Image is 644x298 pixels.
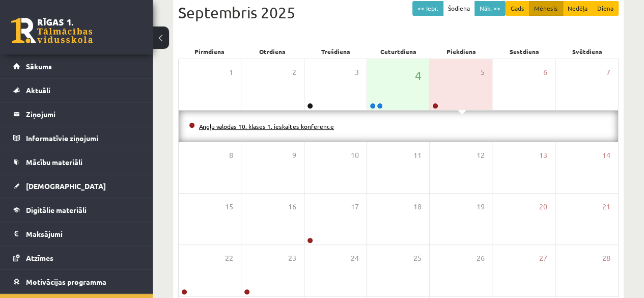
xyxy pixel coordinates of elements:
span: 11 [413,150,422,161]
a: Mācību materiāli [13,150,140,174]
a: Rīgas 1. Tālmācības vidusskola [11,18,93,43]
legend: Ziņojumi [26,102,140,126]
span: 17 [351,201,359,212]
div: Piekdiena [430,44,493,59]
span: 1 [229,67,233,78]
legend: Maksājumi [26,222,140,246]
div: Sestdiena [493,44,556,59]
span: 20 [539,201,547,212]
span: 7 [606,67,610,78]
button: Mēnesis [529,1,563,16]
span: 12 [476,150,484,161]
legend: Informatīvie ziņojumi [26,126,140,150]
a: Digitālie materiāli [13,198,140,222]
span: 26 [476,253,484,264]
span: 6 [543,67,547,78]
button: Šodiena [443,1,475,16]
a: Informatīvie ziņojumi [13,126,140,150]
span: [DEMOGRAPHIC_DATA] [26,181,106,191]
span: Mācību materiāli [26,157,82,167]
span: 19 [476,201,484,212]
button: Gads [506,1,529,16]
span: 3 [355,67,359,78]
span: 13 [539,150,547,161]
a: Ziņojumi [13,102,140,126]
span: 27 [539,253,547,264]
div: Ceturtdiena [367,44,430,59]
a: Angļu valodas 10. klases 1. ieskaites konference [199,122,334,130]
a: Maksājumi [13,222,140,246]
span: 16 [288,201,296,212]
span: Digitālie materiāli [26,205,87,214]
button: Nāk. >> [474,1,506,16]
button: Diena [592,1,619,16]
a: Atzīmes [13,246,140,269]
span: 15 [225,201,233,212]
span: 25 [413,253,422,264]
a: Aktuāli [13,78,140,102]
span: 2 [292,67,296,78]
span: 28 [602,253,610,264]
span: 21 [602,201,610,212]
a: Sākums [13,55,140,78]
span: 23 [288,253,296,264]
div: Septembris 2025 [178,1,619,24]
div: Otrdiena [241,44,304,59]
button: Nedēļa [563,1,593,16]
div: Pirmdiena [178,44,241,59]
span: Atzīmes [26,253,53,262]
span: Motivācijas programma [26,277,106,286]
span: 18 [413,201,422,212]
span: 5 [480,67,484,78]
div: Svētdiena [555,44,619,59]
span: Aktuāli [26,86,50,95]
span: 10 [351,150,359,161]
span: 24 [351,253,359,264]
span: 4 [415,67,422,84]
a: [DEMOGRAPHIC_DATA] [13,174,140,198]
span: 22 [225,253,233,264]
div: Trešdiena [304,44,367,59]
span: 14 [602,150,610,161]
a: Motivācijas programma [13,270,140,293]
span: Sākums [26,62,52,71]
span: 8 [229,150,233,161]
button: << Iepr. [412,1,443,16]
span: 9 [292,150,296,161]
